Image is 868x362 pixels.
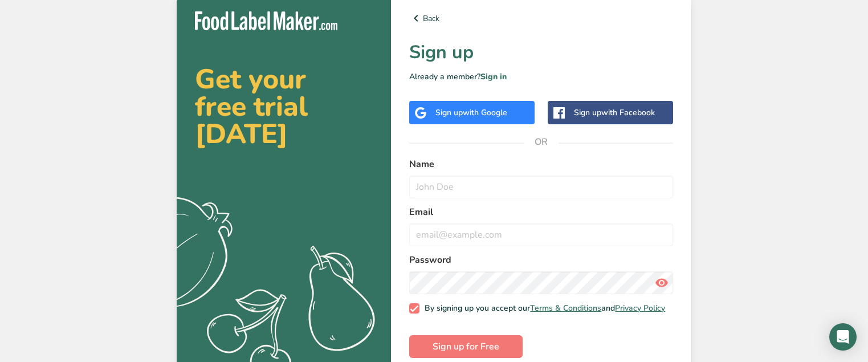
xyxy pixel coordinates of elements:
[195,66,373,148] h2: Get your free trial [DATE]
[409,253,673,267] label: Password
[409,39,673,66] h1: Sign up
[409,223,673,246] input: email@example.com
[574,107,655,119] div: Sign up
[829,323,857,351] div: Open Intercom Messenger
[435,107,507,119] div: Sign up
[615,303,665,314] a: Privacy Policy
[409,205,673,219] label: Email
[195,11,337,30] img: Food Label Maker
[409,71,673,83] p: Already a member?
[409,335,523,358] button: Sign up for Free
[409,11,673,25] a: Back
[480,71,507,82] a: Sign in
[433,340,499,353] span: Sign up for Free
[524,125,559,159] span: OR
[530,303,601,314] a: Terms & Conditions
[409,157,673,171] label: Name
[601,107,655,118] span: with Facebook
[463,107,507,118] span: with Google
[409,176,673,198] input: John Doe
[419,303,666,314] span: By signing up you accept our and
